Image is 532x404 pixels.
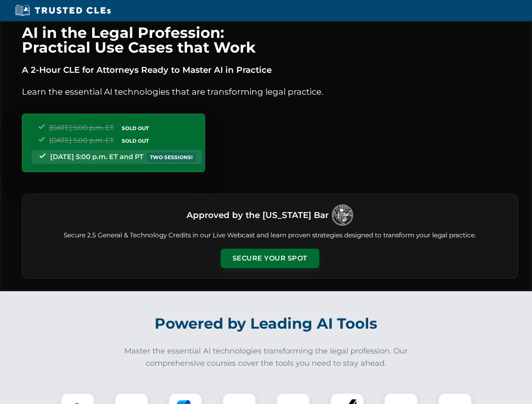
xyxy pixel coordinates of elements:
span: [DATE] 5:00 p.m. ET [49,136,114,144]
h2: Powered by Leading AI Tools [33,309,500,338]
h1: AI in the Legal Profession: Practical Use Cases that Work [22,25,518,55]
p: Master the essential AI technologies transforming the legal profession. Our comprehensive courses... [119,345,414,369]
p: A 2-Hour CLE for Attorneys Ready to Master AI in Practice [22,63,518,77]
button: Secure Your Spot [221,249,319,268]
img: Trusted CLEs [13,4,113,17]
span: [DATE] 5:00 p.m. ET [49,124,114,132]
img: Logo [332,205,353,226]
p: Learn the essential AI technologies that are transforming legal practice. [22,85,518,98]
p: Secure 2.5 General & Technology Credits in our Live Webcast and learn proven strategies designed ... [32,231,508,240]
span: SOLD OUT [119,124,152,133]
h3: Approved by the [US_STATE] Bar [187,207,329,223]
span: SOLD OUT [119,136,152,145]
